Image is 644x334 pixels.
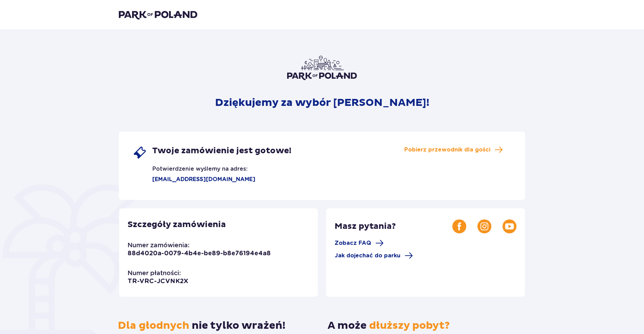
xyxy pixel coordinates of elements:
[369,319,450,332] span: dłuższy pobyt?
[133,146,147,160] img: single ticket icon
[128,269,181,277] p: Numer płatności:
[335,239,384,247] a: Zobacz FAQ
[452,219,466,233] img: Facebook
[477,219,491,233] img: Instagram
[128,277,188,286] p: TR-VRC-JCVNK2X
[335,252,400,259] span: Jak dojechać do parku
[128,249,271,258] p: 88d4020a-0079-4b4e-be89-b8e76194e4a8
[503,219,516,233] img: Youtube
[133,176,255,183] p: [EMAIL_ADDRESS][DOMAIN_NAME]
[119,10,197,20] img: Park of Poland logo
[133,160,247,173] p: Potwierdzenie wyślemy na adres:
[335,251,413,260] a: Jak dojechać do parku
[328,319,450,332] p: A może
[404,146,503,154] a: Pobierz przewodnik dla gości
[152,146,291,156] span: Twoje zamówienie jest gotowe!
[118,319,285,332] p: nie tylko wrażeń!
[287,56,357,80] img: Park of Poland logo
[118,319,189,332] span: Dla głodnych
[128,241,190,249] p: Numer zamówienia:
[335,239,371,247] span: Zobacz FAQ
[215,96,429,109] p: Dziękujemy za wybór [PERSON_NAME]!
[335,221,452,232] p: Masz pytania?
[404,146,490,154] span: Pobierz przewodnik dla gości
[128,219,226,230] p: Szczegóły zamówienia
